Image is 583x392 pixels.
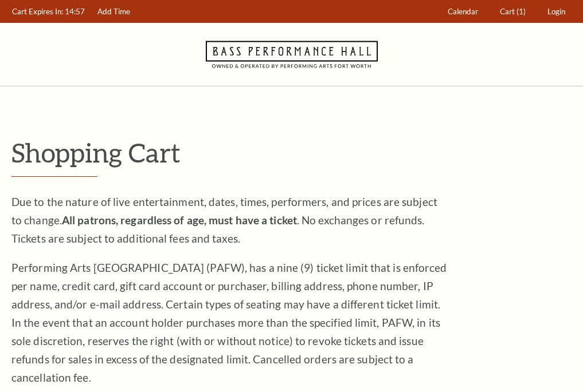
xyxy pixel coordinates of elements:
[62,213,297,227] strong: All patrons, regardless of age, must have a ticket
[495,1,531,23] a: Cart (1)
[547,7,565,16] span: Login
[11,138,572,167] p: Shopping Cart
[448,7,478,16] span: Calendar
[65,7,85,16] span: 14:57
[12,7,63,16] span: Cart Expires In:
[443,1,484,23] a: Calendar
[92,1,136,23] a: Add Time
[517,7,526,16] span: (1)
[500,7,515,16] span: Cart
[11,259,447,387] p: Performing Arts [GEOGRAPHIC_DATA] (PAFW), has a nine (9) ticket limit that is enforced per name, ...
[11,195,437,245] span: Due to the nature of live entertainment, dates, times, performers, and prices are subject to chan...
[542,1,571,23] a: Login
